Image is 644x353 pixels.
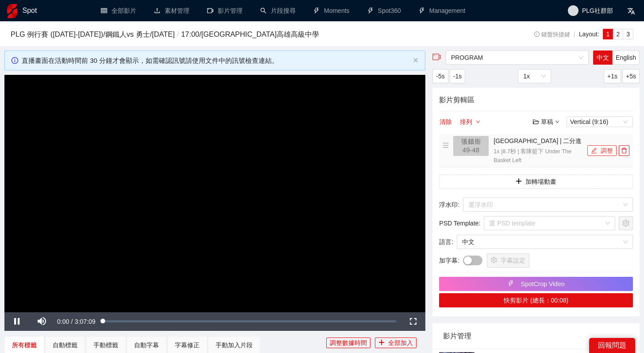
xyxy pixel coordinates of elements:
[516,178,522,185] span: plus
[619,145,629,156] button: delete
[375,337,416,348] button: plus全部加入
[508,280,514,287] span: thunderbolt
[533,119,539,125] span: folder-open
[436,71,444,81] span: -5s
[11,29,487,40] h3: PLG 例行賽 ([DATE]-[DATE]) / 鋼鐵人 vs 勇士 / [DATE] 17:00 / [GEOGRAPHIC_DATA]高雄高級中學
[459,116,481,127] button: 排列down
[523,70,546,83] span: 1x
[313,7,350,14] a: thunderboltMoments
[534,31,540,37] span: info-circle
[216,340,253,350] div: 手動加入片段
[103,320,397,322] div: Progress Bar
[494,136,585,146] h4: [GEOGRAPHIC_DATA] | 二分進
[93,340,118,350] div: 手動標籤
[378,339,385,346] span: plus
[451,51,583,64] span: PROGRAM
[453,136,489,156] img: 160x90.png
[487,253,529,268] button: setting字幕設定
[570,117,629,127] span: Vertical (9:16)
[439,256,459,265] span: 加字幕 :
[367,7,401,14] a: thunderboltSpot360
[555,120,559,124] span: down
[604,69,621,83] button: +1s
[175,30,181,38] span: /
[7,4,17,18] img: logo
[476,120,480,125] span: down
[439,94,633,105] h4: 影片剪輯區
[439,218,480,228] span: PSD Template :
[534,31,570,38] span: 鍵盤快捷鍵
[439,293,633,307] button: 快剪影片 (總長：00:08)
[326,337,370,348] button: 調整數據時間
[443,323,629,349] div: 影片管理
[53,340,77,350] div: 自動標籤
[22,55,409,66] div: 直播畫面在活動時間前 30 分鐘才會顯示，如需確認訊號請使用文件中的訊號檢查連結。
[57,318,69,325] span: 0:00
[419,7,466,14] a: thunderboltManagement
[589,338,635,353] div: 回報問題
[432,53,441,62] span: video-camera
[597,54,609,61] span: 中文
[626,31,630,38] span: 3
[71,318,73,325] span: /
[443,142,449,148] span: menu
[4,312,29,331] button: Pause
[134,340,159,350] div: 自動字幕
[29,312,54,331] button: Mute
[12,340,37,350] div: 所有標籤
[439,175,633,189] button: plus加轉場動畫
[462,235,628,248] span: 中文
[439,237,453,247] span: 語言 :
[439,277,633,291] button: thunderboltSpotCrop Video
[260,7,296,14] a: search片段搜尋
[619,216,633,230] button: setting
[12,57,18,64] span: info-circle
[401,312,425,331] button: Fullscreen
[154,7,189,14] a: upload素材管理
[75,318,96,325] span: 3:07:09
[619,147,629,154] span: delete
[439,116,452,127] button: 清除
[4,75,425,312] div: Video Player
[574,31,575,38] span: |
[521,279,565,289] span: SpotCrop Video
[101,7,136,14] a: table全部影片
[494,147,585,165] p: 1x | 8.7 秒 | 客隊籃下 Under The Basket Left
[432,69,448,83] button: -5s
[175,340,200,350] div: 字幕修正
[207,7,243,14] a: video-camera影片管理
[607,71,617,81] span: +1s
[579,31,599,38] span: Layout:
[533,117,559,127] div: 草稿
[453,71,462,81] span: -1s
[439,200,459,209] span: 浮水印 :
[450,69,465,83] button: -1s
[616,54,636,61] span: English
[626,71,636,81] span: +5s
[606,31,610,38] span: 1
[622,69,640,83] button: +5s
[616,31,620,38] span: 2
[591,147,597,155] span: edit
[587,145,617,156] button: edit調整
[413,58,418,63] button: close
